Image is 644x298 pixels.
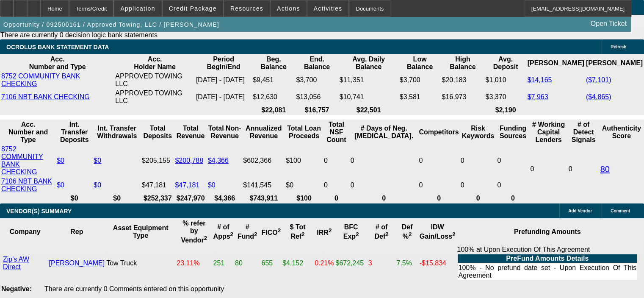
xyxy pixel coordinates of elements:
[207,194,242,203] th: $4,366
[213,245,234,281] td: 251
[350,120,418,144] th: # Days of Neg. [MEDICAL_DATA].
[252,89,295,105] td: $12,630
[611,45,626,49] span: Refresh
[6,44,109,50] span: OCROLUS BANK STATEMENT DATA
[399,89,441,105] td: $3,581
[57,181,64,189] a: $0
[568,120,599,144] th: # of Detect Signals
[44,285,224,292] span: There are currently 0 Comments entered on this opportunity
[323,145,349,176] td: 0
[174,194,206,203] th: $247,970
[213,223,233,240] b: # of Apps
[94,157,101,164] a: $0
[587,17,630,31] a: Open Ticket
[458,264,637,280] td: 100% - No prefund date set - Upon Execution Of This Agreement
[208,181,216,189] a: $0
[385,231,388,237] sup: 2
[419,245,456,281] td: -$15,834
[1,93,90,100] a: 7106 NBT BANK CHECKING
[57,157,64,164] a: $0
[141,177,174,193] td: $47,181
[271,0,307,17] button: Actions
[339,72,398,88] td: $11,351
[317,229,332,236] b: IRR
[196,89,252,105] td: [DATE] - [DATE]
[285,194,323,203] th: $100
[497,120,529,144] th: Funding Sources
[568,209,592,213] span: Add Vendor
[235,245,260,281] td: 80
[261,245,281,281] td: 655
[497,194,529,203] th: 0
[230,231,233,237] sup: 2
[3,21,219,28] span: Opportunity / 092500161 / Approved Towing, LLC / [PERSON_NAME]
[282,245,313,281] td: $4,152
[243,120,285,144] th: Annualized Revenue
[252,55,295,71] th: Beg. Balance
[1,120,55,144] th: Acc. Number and Type
[506,255,589,262] b: PreFund Amounts Details
[307,0,349,17] button: Activities
[296,89,338,105] td: $13,056
[93,194,141,203] th: $0
[314,245,334,281] td: 0.21%
[374,223,388,240] b: # of Def
[441,55,484,71] th: High Balance
[208,157,229,164] a: $4,366
[115,89,195,105] td: APPROVED TOWING LLC
[356,231,359,237] sup: 2
[290,223,306,240] b: $ Tot Ref
[485,72,526,88] td: $1,010
[238,223,257,240] b: # Fund
[350,145,418,176] td: 0
[611,209,630,213] span: Comment
[485,89,526,105] td: $3,370
[115,55,195,71] th: Acc. Holder Name
[441,89,484,105] td: $16,973
[252,106,295,114] th: $22,081
[277,5,300,12] span: Actions
[460,120,496,144] th: Risk Keywords
[485,106,526,114] th: $2,190
[329,227,332,234] sup: 2
[600,120,643,144] th: Authenticity Score
[323,177,349,193] td: 0
[568,145,599,193] td: 0
[204,235,207,241] sup: 2
[350,177,418,193] td: 0
[586,76,611,84] a: ($7,101)
[261,229,281,236] b: FICO
[176,245,212,281] td: 23.11%
[314,5,343,12] span: Activities
[113,224,169,239] b: Asset Equipment Type
[70,228,83,235] b: Rep
[278,227,281,234] sup: 2
[399,72,441,88] td: $3,700
[460,177,496,193] td: 0
[409,231,412,237] sup: 2
[418,194,459,203] th: 0
[56,120,92,144] th: Int. Transfer Deposits
[207,120,242,144] th: Total Non-Revenue
[252,72,295,88] td: $9,451
[527,76,552,84] a: $14,165
[296,55,338,71] th: End. Balance
[530,120,567,144] th: # Working Capital Lenders
[418,120,459,144] th: Competitors
[323,120,349,144] th: Sum of the Total NSF Count and Total Overdraft Fee Count from Ocrolus
[514,228,581,235] b: Prefunding Amounts
[420,223,456,240] b: IDW Gain/Loss
[120,5,155,12] span: Application
[49,259,105,267] a: [PERSON_NAME]
[1,55,114,71] th: Acc. Number and Type
[106,245,175,281] td: Tow Truck
[163,0,223,17] button: Credit Package
[114,0,161,17] button: Application
[10,228,41,235] b: Company
[399,55,441,71] th: Low Balance
[396,245,418,281] td: 7.5%
[196,72,252,88] td: [DATE] - [DATE]
[339,55,398,71] th: Avg. Daily Balance
[285,120,323,144] th: Total Loan Proceeds
[339,106,398,114] th: $22,501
